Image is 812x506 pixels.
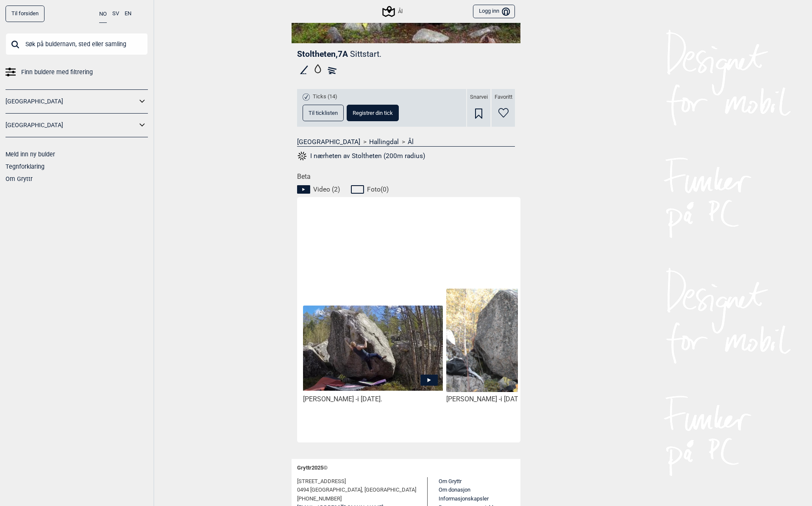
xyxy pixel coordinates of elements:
a: Til forsiden [6,6,44,22]
a: [GEOGRAPHIC_DATA] [6,119,137,131]
img: Espen Kolden pa Stoltheten [303,306,443,391]
a: Ål [408,138,414,146]
p: Sittstart. [350,49,381,59]
input: Søk på buldernavn, sted eller samling [6,33,148,55]
span: Foto ( 0 ) [367,185,389,194]
a: [GEOGRAPHIC_DATA] [6,95,137,108]
span: [PHONE_NUMBER] [297,495,342,503]
button: Registrer din tick [347,105,399,121]
span: i [DATE]. [501,395,526,403]
a: Om Gryttr [439,478,462,484]
button: Til ticklisten [303,105,344,121]
button: EN [125,6,131,22]
button: I nærheten av Stoltheten (200m radius) [297,150,425,161]
span: Favoritt [495,94,512,101]
img: Jacob pa Stoltheten [446,289,586,393]
button: NO [99,6,107,23]
span: i [DATE]. [357,395,382,403]
span: Video ( 2 ) [313,185,340,194]
a: [GEOGRAPHIC_DATA] [297,138,360,146]
button: SV [112,6,119,22]
nav: > > [297,138,515,146]
span: Til ticklisten [309,110,338,116]
a: Om Gryttr [6,175,33,182]
a: Tegnforklaring [6,163,44,170]
a: Meld inn ny bulder [6,151,55,158]
span: 0494 [GEOGRAPHIC_DATA], [GEOGRAPHIC_DATA] [297,486,416,495]
a: Informasjonskapsler [439,495,489,502]
div: Gryttr 2025 © [297,459,515,477]
span: Ticks (14) [313,93,337,100]
div: Snarvei [467,89,490,127]
a: Om donasjon [439,487,470,493]
span: Registrer din tick [353,110,393,116]
span: [STREET_ADDRESS] [297,477,346,486]
div: [PERSON_NAME] - [446,395,586,404]
div: Ål [384,6,403,17]
span: Stoltheten , 7A [297,49,348,59]
div: [PERSON_NAME] - [303,395,443,404]
a: Hallingdal [369,138,399,146]
a: Finn buldere med filtrering [6,66,148,78]
div: Beta [297,172,520,442]
span: Finn buldere med filtrering [21,66,93,78]
button: Logg inn [473,5,515,19]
